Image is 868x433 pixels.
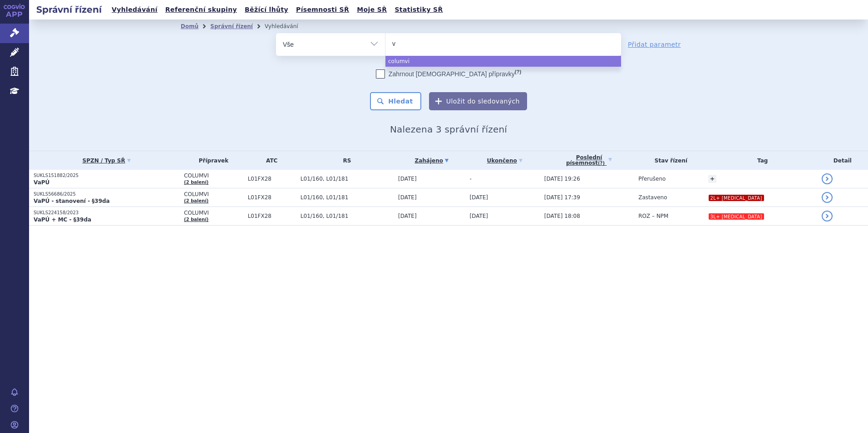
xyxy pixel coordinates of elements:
[398,176,417,182] span: [DATE]
[709,195,764,201] i: 2L+ [MEDICAL_DATA]
[638,213,668,219] span: ROZ – NPM
[385,56,621,67] li: columvi
[184,217,208,222] a: (2 balení)
[544,213,580,219] span: [DATE] 18:08
[822,192,833,203] a: detail
[296,151,394,170] th: RS
[628,40,681,49] a: Přidat parametr
[429,92,527,110] button: Uložit do sledovaných
[242,4,291,16] a: Běžící lhůty
[179,151,243,170] th: Přípravek
[248,213,296,219] span: L01FX28
[301,176,394,182] span: L01/160, L01/181
[638,194,667,201] span: Zastaveno
[544,176,580,182] span: [DATE] 19:26
[398,154,465,167] a: Zahájeno
[34,216,91,223] strong: VaPÚ + MC - §39da
[301,194,394,201] span: L01/160, L01/181
[184,198,208,203] a: (2 balení)
[709,213,764,220] i: 3L+ [MEDICAL_DATA]
[34,198,110,204] strong: VaPÚ - stanovení - §39da
[398,194,417,201] span: [DATE]
[210,23,253,30] a: Správní řízení
[469,176,471,182] span: -
[184,191,243,197] span: COLUMVI
[184,172,243,179] span: COLUMVI
[515,69,521,75] abbr: (?)
[109,4,160,16] a: Vyhledávání
[354,4,390,16] a: Moje SŘ
[248,176,296,182] span: L01FX28
[34,210,179,216] p: SUKLS224158/2023
[390,124,507,135] span: Nalezena 3 správní řízení
[301,213,394,219] span: L01/160, L01/181
[243,151,296,170] th: ATC
[184,180,208,185] a: (2 balení)
[293,4,352,16] a: Písemnosti SŘ
[704,151,817,170] th: Tag
[34,154,179,167] a: SPZN / Typ SŘ
[248,194,296,201] span: L01FX28
[822,173,833,184] a: detail
[34,179,49,186] strong: VaPÚ
[29,3,109,16] h2: Správní řízení
[376,69,521,79] label: Zahrnout [DEMOGRAPHIC_DATA] přípravky
[634,151,703,170] th: Stav řízení
[181,23,198,30] a: Domů
[817,151,868,170] th: Detail
[34,191,179,197] p: SUKLS56686/2025
[598,161,605,166] abbr: (?)
[34,172,179,179] p: SUKLS151882/2025
[370,92,421,110] button: Hledat
[265,20,310,33] li: Vyhledávání
[544,151,634,170] a: Poslednípísemnost(?)
[544,194,580,201] span: [DATE] 17:39
[469,154,539,167] a: Ukončeno
[469,194,488,201] span: [DATE]
[638,176,666,182] span: Přerušeno
[822,211,833,221] a: detail
[708,175,716,183] a: +
[398,213,417,219] span: [DATE]
[392,4,445,16] a: Statistiky SŘ
[469,213,488,219] span: [DATE]
[184,210,243,216] span: COLUMVI
[163,4,240,16] a: Referenční skupiny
